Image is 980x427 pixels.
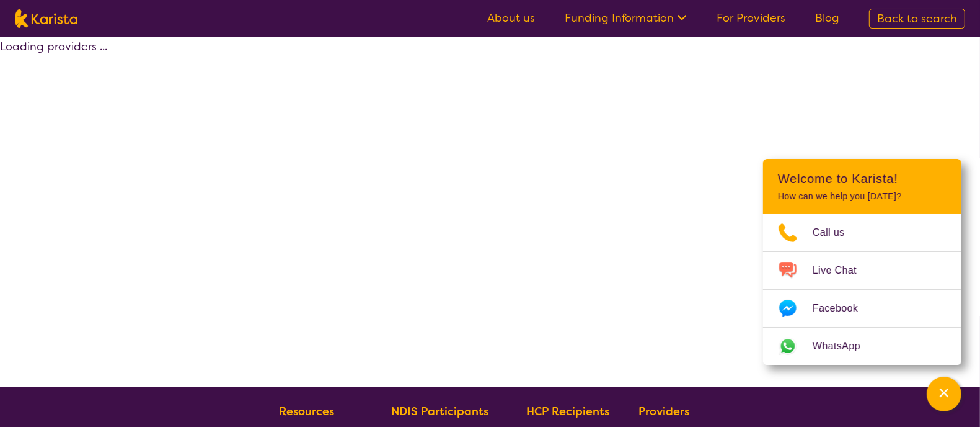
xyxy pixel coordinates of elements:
[15,9,77,28] img: Karista logo
[763,159,961,365] div: Channel Menu
[869,9,965,29] a: Back to search
[763,328,961,365] a: Web link opens in a new tab.
[391,404,488,419] b: NDIS Participants
[778,191,947,202] p: How can we help you [DATE]?
[763,214,961,365] ul: Choose channel
[815,11,839,25] a: Blog
[927,377,961,411] button: Channel Menu
[526,404,609,419] b: HCP Recipients
[813,223,860,242] span: Call us
[778,171,947,186] h2: Welcome to Karista!
[565,11,687,25] a: Funding Information
[877,11,957,26] span: Back to search
[813,299,873,318] span: Facebook
[813,337,875,356] span: WhatsApp
[279,404,334,419] b: Resources
[717,11,785,25] a: For Providers
[638,404,689,419] b: Providers
[487,11,535,25] a: About us
[813,261,872,280] span: Live Chat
